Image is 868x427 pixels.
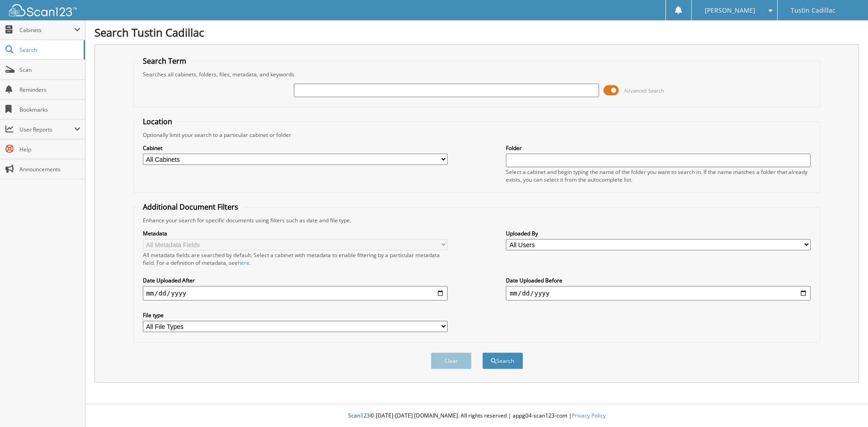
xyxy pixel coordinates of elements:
div: Searches all cabinets, folders, files, metadata, and keywords [138,70,816,78]
label: Uploaded By [506,230,811,237]
span: Reminders [19,86,80,94]
span: Bookmarks [19,106,80,113]
input: end [506,286,811,300]
button: Search [482,352,523,369]
label: Metadata [143,230,448,237]
span: Advanced Search [624,87,664,94]
label: Folder [506,144,811,152]
a: Privacy Policy [572,412,606,419]
span: Cabinets [19,26,74,34]
div: Optionally limit your search to a particular cabinet or folder [138,131,816,139]
label: Date Uploaded Before [506,277,811,284]
span: Scan [19,66,80,74]
span: Scan123 [348,412,370,419]
a: here [238,259,250,267]
legend: Search Term [138,56,191,66]
span: Announcements [19,165,80,173]
button: Clear [431,352,472,369]
legend: Location [138,117,177,127]
span: Tustin Cadillac [791,8,835,13]
legend: Additional Document Filters [138,202,243,212]
span: Help [19,145,80,153]
div: Select a cabinet and begin typing the name of the folder you want to search in. If the name match... [506,168,811,183]
label: Date Uploaded After [143,277,448,284]
div: All metadata fields are searched by default. Select a cabinet with metadata to enable filtering b... [143,251,448,267]
h1: Search Tustin Cadillac [94,25,859,40]
span: User Reports [19,126,74,133]
div: © [DATE]-[DATE] [DOMAIN_NAME]. All rights reserved | appg04-scan123-com | [85,405,868,427]
img: scan123-logo-white.svg [9,4,77,16]
input: start [143,286,448,300]
label: File type [143,311,448,319]
span: Search [19,46,79,54]
label: Cabinet [143,144,448,152]
span: [PERSON_NAME] [705,8,755,13]
div: Enhance your search for specific documents using filters such as date and file type. [138,216,816,224]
